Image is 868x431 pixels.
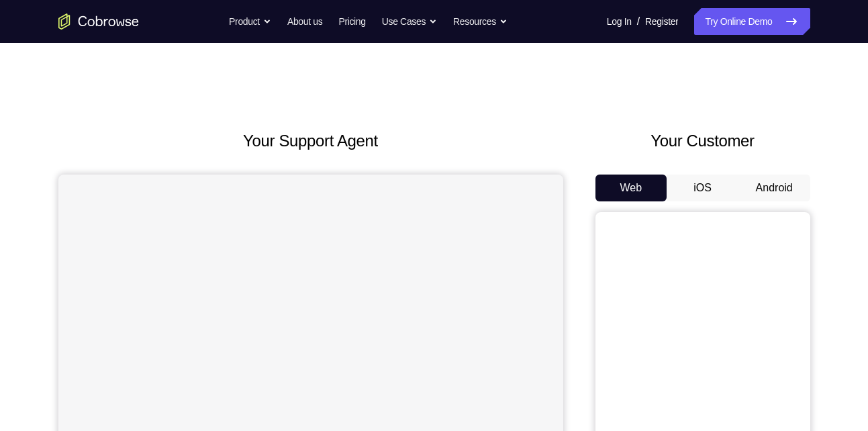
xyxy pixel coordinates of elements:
[287,8,322,35] a: About us
[694,8,810,35] a: Try Online Demo
[738,175,810,201] button: Android
[667,175,738,201] button: iOS
[338,8,365,35] a: Pricing
[637,13,640,30] span: /
[607,8,632,35] a: Log In
[595,175,667,201] button: Web
[58,129,563,153] h2: Your Support Agent
[453,8,508,35] button: Resources
[58,13,139,30] a: Go to the home page
[382,8,437,35] button: Use Cases
[229,8,271,35] button: Product
[645,8,678,35] a: Register
[595,129,810,153] h2: Your Customer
